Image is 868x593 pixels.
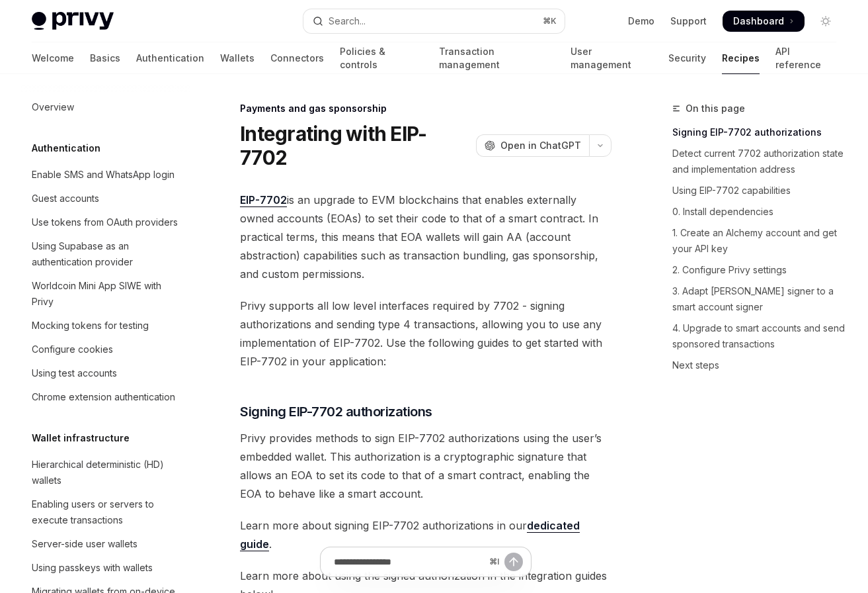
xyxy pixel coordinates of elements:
a: Using test accounts [21,361,190,385]
a: Wallets [220,42,255,74]
a: EIP-7702 [240,193,287,207]
div: Overview [32,99,74,115]
button: Open search [303,9,565,33]
a: Using EIP-7702 capabilities [672,180,847,201]
img: light logo [32,12,114,30]
a: Mocking tokens for testing [21,314,190,338]
a: Dashboard [723,11,805,32]
a: 2. Configure Privy settings [672,259,847,281]
div: Guest accounts [32,191,99,206]
span: Dashboard [733,15,784,28]
div: Using passkeys with wallets [32,560,153,576]
span: Privy provides methods to sign EIP-7702 authorizations using the user’s embedded wallet. This aut... [240,429,612,503]
a: Hierarchical deterministic (HD) wallets [21,453,190,492]
span: ⌘ K [543,16,557,26]
div: Mocking tokens for testing [32,318,149,334]
a: Chrome extension authentication [21,385,190,409]
div: Search... [329,13,366,29]
a: Using passkeys with wallets [21,556,190,580]
div: Server-side user wallets [32,536,138,552]
a: User management [571,42,652,74]
span: Learn more about signing EIP-7702 authorizations in our . [240,516,612,553]
a: Configure cookies [21,338,190,361]
a: Detect current 7702 authorization state and implementation address [672,143,847,180]
a: Recipes [722,42,760,74]
div: Chrome extension authentication [32,389,175,405]
a: Security [668,42,706,74]
a: Basics [90,42,120,74]
span: Signing EIP-7702 authorizations [240,402,432,421]
button: Open in ChatGPT [476,134,589,157]
a: Using Supabase as an authentication provider [21,234,190,274]
a: Guest accounts [21,187,190,210]
a: 0. Install dependencies [672,201,847,222]
a: Demo [628,15,654,28]
a: Enabling users or servers to execute transactions [21,492,190,532]
div: Worldcoin Mini App SIWE with Privy [32,278,182,310]
span: On this page [686,101,745,116]
a: API reference [775,42,836,74]
button: Send message [504,553,523,571]
div: Configure cookies [32,342,113,357]
div: Hierarchical deterministic (HD) wallets [32,457,182,488]
a: Use tokens from OAuth providers [21,210,190,234]
a: Worldcoin Mini App SIWE with Privy [21,274,190,314]
a: 1. Create an Alchemy account and get your API key [672,222,847,259]
h5: Wallet infrastructure [32,430,130,446]
a: Support [670,15,707,28]
span: Privy supports all low level interfaces required by 7702 - signing authorizations and sending typ... [240,296,612,371]
div: Use tokens from OAuth providers [32,214,178,230]
button: Toggle dark mode [815,11,836,32]
input: Ask a question... [334,547,484,576]
a: Policies & controls [340,42,423,74]
h5: Authentication [32,140,100,156]
a: Authentication [136,42,204,74]
div: Payments and gas sponsorship [240,102,612,115]
div: Using Supabase as an authentication provider [32,238,182,270]
a: Connectors [270,42,324,74]
div: Using test accounts [32,365,117,381]
a: Overview [21,95,190,119]
a: Server-side user wallets [21,532,190,556]
a: 4. Upgrade to smart accounts and send sponsored transactions [672,318,847,355]
div: Enable SMS and WhatsApp login [32,167,175,183]
a: 3. Adapt [PERSON_NAME] signer to a smart account signer [672,281,847,318]
div: Enabling users or servers to execute transactions [32,496,182,528]
span: is an upgrade to EVM blockchains that enables externally owned accounts (EOAs) to set their code ... [240,191,612,283]
a: Next steps [672,355,847,376]
a: Signing EIP-7702 authorizations [672,122,847,143]
a: Enable SMS and WhatsApp login [21,163,190,187]
a: Transaction management [439,42,555,74]
a: Welcome [32,42,74,74]
h1: Integrating with EIP-7702 [240,122,471,169]
span: Open in ChatGPT [500,139,581,152]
